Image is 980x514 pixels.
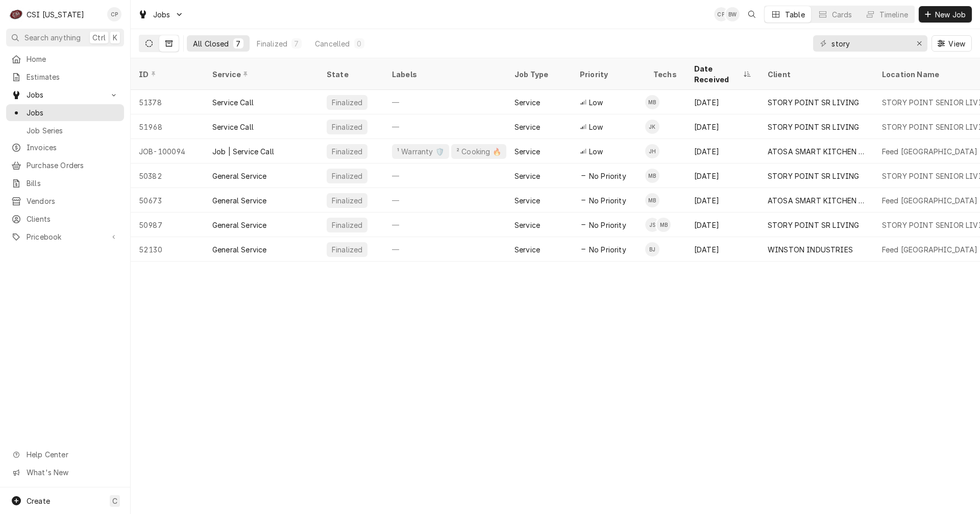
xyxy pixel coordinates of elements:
div: Jeff Kuehl's Avatar [645,120,659,134]
div: Service [514,220,540,230]
span: Job Series [27,125,119,136]
div: — [384,163,506,188]
div: [DATE] [686,114,759,139]
div: STORY POINT SR LIVING [768,122,859,132]
span: Jobs [27,107,119,118]
div: All Closed [193,38,229,49]
div: Jesus Salas's Avatar [645,218,659,232]
span: Bills [27,178,119,189]
span: Clients [27,214,119,224]
div: 51968 [131,114,204,139]
div: — [384,237,506,262]
span: Create [27,497,50,505]
button: Search anythingCtrlK [6,29,124,46]
div: JH [645,144,659,158]
div: STORY POINT SR LIVING [768,97,859,108]
a: Estimates [6,68,124,85]
span: Jobs [27,89,104,100]
div: CSI [US_STATE] [27,9,84,20]
div: General Service [212,171,266,181]
div: Feed [GEOGRAPHIC_DATA] [882,244,978,255]
div: BW [725,7,740,21]
span: Jobs [153,9,170,20]
div: General Service [212,244,266,255]
div: — [384,114,506,139]
div: 50987 [131,213,204,237]
span: Search anything [24,32,81,43]
div: [DATE] [686,213,759,237]
div: Finalized [331,195,363,206]
div: Service [212,69,308,80]
div: Service [514,244,540,255]
div: Cards [832,9,852,20]
div: WINSTON INDUSTRIES [768,244,853,255]
a: Go to Pricebook [6,228,124,245]
div: 7 [235,38,241,49]
div: [DATE] [686,139,759,163]
a: Go to Help Center [6,446,124,463]
div: 50382 [131,163,204,188]
div: Feed [GEOGRAPHIC_DATA] [882,146,978,157]
div: 52130 [131,237,204,262]
div: Finalized [331,146,363,157]
div: MB [645,193,659,207]
div: Date Received [694,63,741,85]
div: Timeline [879,9,908,20]
div: Priority [580,69,635,80]
span: K [113,32,117,43]
div: ATOSA SMART KITCHEN SERVICE [768,146,866,157]
span: Pricebook [27,231,104,242]
div: MB [656,218,671,232]
span: Low [589,97,603,108]
div: Service Call [212,97,254,108]
span: No Priority [589,171,626,181]
div: Service [514,122,540,132]
div: C [9,7,23,21]
div: STORY POINT SR LIVING [768,220,859,230]
div: Brad Wicks's Avatar [725,7,740,21]
div: STORY POINT SR LIVING [768,171,859,181]
a: Vendors [6,193,124,209]
div: Jeff Hartley's Avatar [645,144,659,158]
div: — [384,90,506,114]
div: 50673 [131,188,204,213]
div: Service Call [212,122,254,132]
div: [DATE] [686,90,759,114]
div: CP [714,7,728,21]
span: No Priority [589,220,626,230]
div: General Service [212,195,266,206]
div: CP [107,7,121,21]
span: Ctrl [92,32,106,43]
a: Purchase Orders [6,157,124,174]
div: Finalized [331,220,363,230]
div: Matt Brewington's Avatar [645,193,659,207]
div: Finalized [331,244,363,255]
div: Job | Service Call [212,146,274,157]
div: Job Type [514,69,563,80]
div: [DATE] [686,163,759,188]
a: Home [6,51,124,67]
div: MB [645,169,659,183]
div: General Service [212,220,266,230]
div: JS [645,218,659,232]
button: New Job [919,6,972,22]
div: Matt Brewington's Avatar [645,95,659,109]
a: Clients [6,211,124,227]
div: Craig Pierce's Avatar [107,7,121,21]
div: ¹ Warranty 🛡️ [396,146,445,157]
div: Service [514,195,540,206]
span: No Priority [589,195,626,206]
div: Feed [GEOGRAPHIC_DATA] [882,195,978,206]
div: Finalized [257,38,287,49]
div: Finalized [331,171,363,181]
span: Purchase Orders [27,160,119,171]
div: Finalized [331,122,363,132]
span: New Job [933,9,968,20]
span: What's New [27,467,118,478]
div: Finalized [331,97,363,108]
a: Invoices [6,139,124,156]
div: 51378 [131,90,204,114]
div: Bryant Jolley's Avatar [645,242,659,256]
span: Home [27,54,119,64]
div: 7 [293,38,300,49]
